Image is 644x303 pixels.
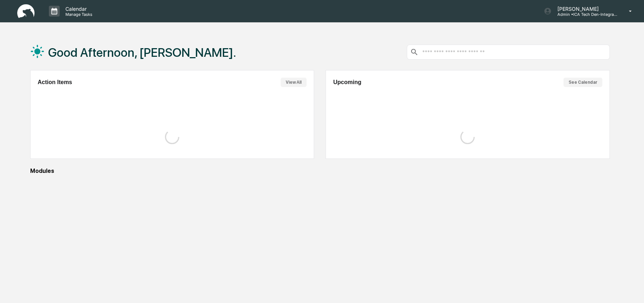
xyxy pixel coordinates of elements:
[48,45,236,60] h1: Good Afternoon, [PERSON_NAME].
[60,6,96,12] p: Calendar
[552,12,618,17] p: Admin • ICA Tech Den-Integrated Compliance Advisors
[17,4,34,18] img: logo
[30,167,610,174] div: Modules
[333,79,361,86] h2: Upcoming
[563,78,602,87] button: See Calendar
[60,12,96,17] p: Manage Tasks
[281,78,307,87] button: View All
[552,6,618,12] p: [PERSON_NAME]
[38,79,72,86] h2: Action Items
